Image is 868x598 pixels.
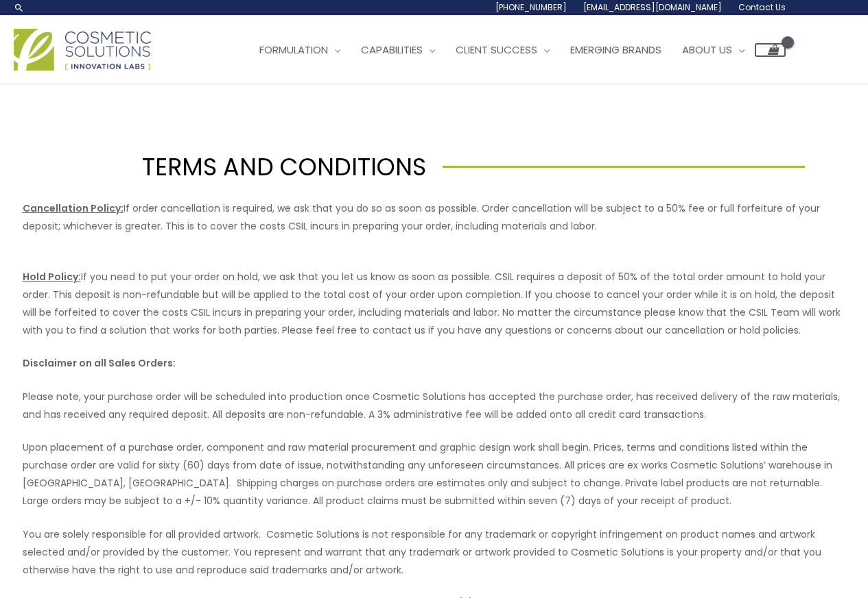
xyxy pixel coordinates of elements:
span: Capabilities [361,42,423,57]
span: [EMAIL_ADDRESS][DOMAIN_NAME] [583,1,722,13]
strong: Disclaimer on all Sales Orders: [23,356,176,370]
u: Hold Policy: [23,270,81,284]
a: Emerging Brands [560,29,672,71]
a: About Us [672,29,755,71]
p: If order cancellation is required, we ask that you do so as soon as possible. Order cancellation ... [23,199,846,235]
a: Formulation [249,29,351,71]
span: About Us [682,42,732,57]
span: Emerging Brands [570,42,661,57]
p: Please note, your purchase order will be scheduled into production once Cosmetic Solutions has ac... [23,388,846,423]
img: Cosmetic Solutions Logo [14,29,151,71]
span: [PHONE_NUMBER] [495,1,567,13]
a: Capabilities [351,29,445,71]
a: Client Success [445,29,560,71]
u: Cancellation Policy: [23,201,124,215]
a: Search icon link [14,2,25,13]
h1: TERMS AND CONDITIONS [63,150,426,184]
span: Formulation [259,42,328,57]
a: View Shopping Cart, empty [755,43,786,57]
p: If you need to put your order on hold, we ask that you let us know as soon as possible. CSIL requ... [23,250,846,339]
p: Upon placement of a purchase order, component and raw material procurement and graphic design wor... [23,438,846,510]
nav: Site Navigation [239,29,786,71]
p: You are solely responsible for all provided artwork. Cosmetic Solutions is not responsible for an... [23,525,846,579]
span: Client Success [456,42,537,57]
span: Contact Us [738,1,786,13]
